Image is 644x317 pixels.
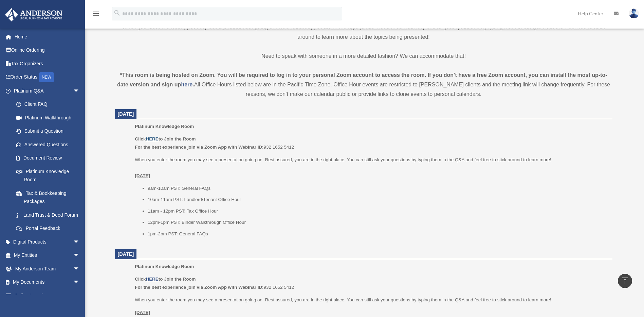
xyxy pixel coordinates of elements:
a: here [181,82,192,87]
span: Platinum Knowledge Room [135,124,194,129]
div: All Office Hours listed below are in the Pacific Time Zone. Office Hour events are restricted to ... [115,70,612,99]
span: arrow_drop_down [73,249,87,263]
strong: . [192,82,194,87]
a: Order StatusNEW [5,70,90,84]
a: My Documentsarrow_drop_down [5,276,90,289]
img: User Pic [629,9,639,18]
a: Answered Questions [10,138,90,151]
a: Tax & Bookkeeping Packages [10,186,90,208]
span: arrow_drop_down [73,262,87,276]
a: Digital Productsarrow_drop_down [5,235,90,249]
a: Platinum Walkthrough [10,111,90,124]
li: 12pm-1pm PST: Binder Walkthrough Office Hour [148,218,608,227]
a: Submit a Question [10,124,90,138]
span: [DATE] [118,251,134,257]
a: Online Learningarrow_drop_down [5,289,90,302]
p: When you enter the room you may see a presentation going on. Rest assured, you are in the right p... [135,156,607,180]
li: 9am-10am PST: General FAQs [148,184,608,193]
strong: *This room is being hosted on Zoom. You will be required to log in to your personal Zoom account ... [117,72,607,87]
span: Platinum Knowledge Room [135,264,194,269]
b: For the best experience join via Zoom App with Webinar ID: [135,145,263,150]
span: [DATE] [118,111,134,117]
div: NEW [39,72,54,82]
li: 10am-11am PST: Landlord/Tenant Office Hour [148,196,608,204]
a: Platinum Knowledge Room [10,165,87,186]
p: When you enter the room you may see a presentation going on. Rest assured, you are in the right p... [135,296,607,304]
a: My Entitiesarrow_drop_down [5,249,90,262]
a: Document Review [10,151,90,165]
b: Click to Join the Room [135,136,196,141]
a: Platinum Q&Aarrow_drop_down [5,84,90,98]
span: arrow_drop_down [73,235,87,249]
a: Home [5,30,90,44]
span: arrow_drop_down [73,289,87,303]
p: 932 1652 5412 [135,275,607,291]
a: Land Trust & Deed Forum [10,208,90,222]
b: For the best experience join via Zoom App with Webinar ID: [135,285,263,290]
u: [DATE] [135,310,150,315]
i: menu [92,10,100,18]
p: When you enter the room, you may see a presentation going on. Rest assured, you are in the right ... [115,23,612,42]
a: HERE [146,136,158,141]
a: Online Ordering [5,44,90,57]
p: Need to speak with someone in a more detailed fashion? We can accommodate that! [115,51,612,61]
li: 1pm-2pm PST: General FAQs [148,230,608,238]
p: 932 1652 5412 [135,135,607,151]
li: 11am - 12pm PST: Tax Office Hour [148,207,608,215]
a: vertical_align_top [618,274,632,288]
a: My Anderson Teamarrow_drop_down [5,262,90,276]
b: Click to Join the Room [135,277,196,282]
a: Tax Organizers [5,57,90,70]
u: [DATE] [135,173,150,178]
i: search [113,9,121,17]
i: vertical_align_top [621,277,629,285]
a: menu [92,12,100,18]
a: Portal Feedback [10,222,90,235]
img: Anderson Advisors Platinum Portal [3,8,65,21]
span: arrow_drop_down [73,276,87,289]
span: arrow_drop_down [73,84,87,98]
a: Client FAQ [10,98,90,111]
a: HERE [146,277,158,282]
